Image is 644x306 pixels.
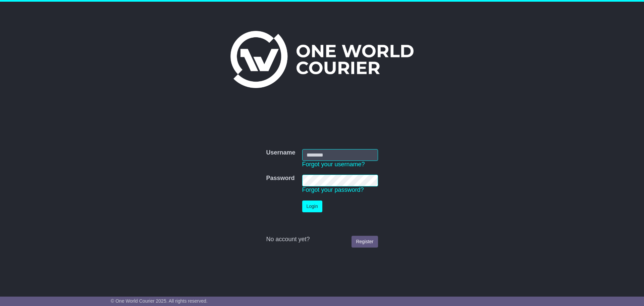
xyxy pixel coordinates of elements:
div: No account yet? [266,236,378,243]
label: Username [266,149,295,157]
a: Register [352,236,378,248]
span: © One World Courier 2025. All rights reserved. [111,298,208,304]
button: Login [302,201,322,212]
a: Forgot your password? [302,186,364,193]
img: One World [230,31,414,88]
a: Forgot your username? [302,161,365,168]
label: Password [266,175,294,182]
